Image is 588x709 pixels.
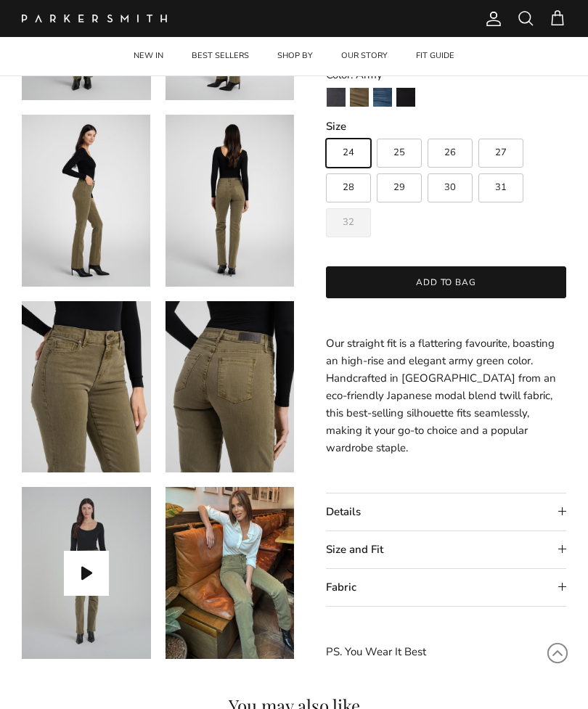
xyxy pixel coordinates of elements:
[179,37,262,75] a: BEST SELLERS
[326,493,566,530] summary: Details
[393,184,405,193] span: 29
[22,15,167,22] img: Parker Smith
[479,10,502,28] a: Account
[403,37,467,75] a: FIT GUIDE
[547,642,568,664] svg: Scroll to Top
[343,184,354,193] span: 28
[326,531,566,568] summary: Size and Fit
[396,87,416,112] a: Stallion
[444,149,456,158] span: 26
[444,184,456,193] span: 30
[264,37,326,75] a: SHOP BY
[349,87,369,112] a: Army
[343,218,354,228] span: 32
[121,37,176,75] a: NEW IN
[326,336,556,455] span: Our straight fit is a flattering favourite, boasting an high-rise and elegant army green color. H...
[327,88,346,107] img: Point Break
[350,88,369,107] img: Army
[495,184,507,193] span: 31
[396,88,415,107] img: Stallion
[326,643,566,660] p: PS. You Wear It Best
[495,149,507,158] span: 27
[326,119,346,134] legend: Size
[373,88,392,107] img: La Jolla
[326,208,371,237] label: Sold out
[343,149,354,158] span: 24
[64,551,109,596] button: Play video
[372,87,393,112] a: La Jolla
[326,266,566,298] button: Add to bag
[328,37,401,75] a: OUR STORY
[326,569,566,606] summary: Fabric
[393,149,405,158] span: 25
[326,87,346,112] a: Point Break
